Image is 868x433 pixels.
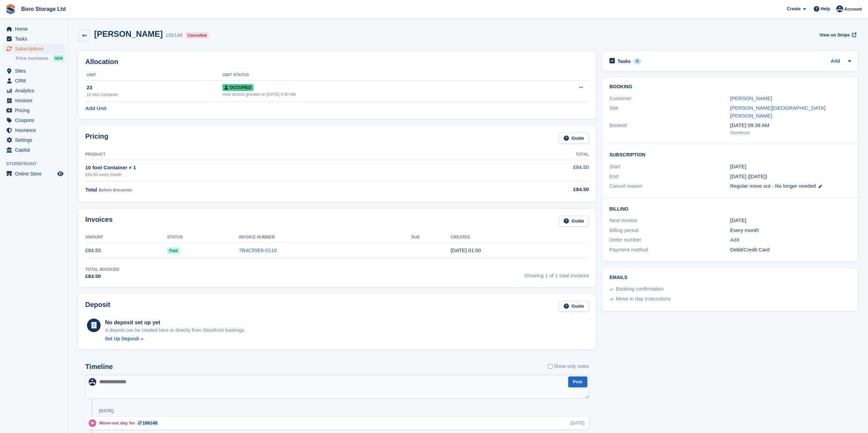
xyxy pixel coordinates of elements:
div: Customer [609,95,730,103]
div: £84.50 [470,186,589,194]
div: Billing period [609,227,730,234]
img: stora-icon-8386f47178a22dfd0bd8f6a31ec36ba5ce8667c1dd55bd0f319d3a0aa187defe.svg [5,4,16,14]
a: Guide [559,216,589,227]
div: Total Invoiced [85,266,119,273]
th: Created [451,232,589,243]
a: Guide [559,301,589,312]
a: menu [3,34,64,44]
h2: Pricing [85,133,108,144]
span: Sites [15,66,56,76]
span: Price increases [16,55,48,62]
h2: [PERSON_NAME] [94,29,163,38]
div: 106148 [143,420,157,426]
span: [DATE] ([DATE]) [730,173,767,179]
a: menu [3,125,64,135]
button: Post [568,376,587,388]
h2: Booking [609,84,851,90]
span: Tasks [15,34,56,44]
div: Payment method [609,246,730,254]
span: CRM [15,76,56,86]
div: 10 foot Container [87,92,222,98]
span: Showing 1 of 1 total invoices [524,266,589,280]
span: Create [787,5,800,12]
div: 106148 [165,31,182,39]
th: Amount [85,232,167,243]
span: Total [85,187,97,192]
h2: Deposit [85,301,110,312]
span: Home [15,24,56,34]
div: 23 [87,84,222,92]
div: No deposit set up yet [105,319,246,327]
span: View on Stripe [819,32,850,38]
a: menu [3,44,64,53]
div: [DATE] [730,217,851,225]
div: Move in day instructions [616,295,671,303]
a: View on Stripe [816,29,858,41]
div: Next invoice [609,217,730,225]
a: [PERSON_NAME][GEOGRAPHIC_DATA][PERSON_NAME] [730,105,826,119]
div: [DATE] [99,408,114,414]
div: £84.50 [85,273,119,280]
img: Tobie Hillier [836,5,843,12]
td: £84.50 [85,243,167,258]
a: menu [3,106,64,115]
h2: Billing [609,205,851,212]
td: £84.50 [470,160,589,181]
th: Total [470,149,589,160]
div: Booking confirmation [616,285,664,293]
a: menu [3,66,64,76]
time: 2025-09-04 00:00:27 UTC [451,247,481,253]
div: Set Up Deposit [105,335,139,342]
div: Debit/Credit Card [730,246,851,254]
a: 7B4C55E6-0110 [239,247,277,253]
span: Subscriptions [15,44,56,53]
div: Move-out day for [99,420,162,426]
h2: Subscription [609,151,851,158]
a: menu [3,135,64,145]
div: Order number [609,236,730,244]
div: £84.50 every month [85,172,470,178]
span: Insurance [15,125,56,135]
h2: Tasks [618,58,631,64]
th: Status [167,232,239,243]
div: [DATE] 09:38 AM [730,122,851,129]
span: Storefront [6,160,68,167]
time: 2025-09-04 00:00:00 UTC [730,163,746,171]
th: Invoice Number [239,232,411,243]
a: 106148 [136,420,159,426]
div: [DATE] [571,420,585,426]
div: Site [609,104,730,120]
a: menu [3,115,64,125]
span: Paid [167,247,180,254]
span: Analytics [15,86,56,95]
a: Price increases NEW [16,55,64,62]
a: Guide [559,133,589,144]
th: Unit Status [222,70,529,81]
div: Storefront [730,129,851,136]
h2: Allocation [85,58,589,66]
input: Show only notes [548,363,553,370]
div: NEW [53,55,64,62]
a: menu [3,145,64,155]
h2: Emails [609,275,851,280]
div: Cancelled [185,32,209,39]
th: Unit [85,70,222,81]
div: Booked [609,122,730,136]
span: Account [844,6,862,13]
img: Tobie Hillier [89,378,96,386]
div: 0 [633,58,641,64]
a: menu [3,96,64,105]
span: Online Store [15,169,56,179]
a: menu [3,24,64,34]
a: [PERSON_NAME] [730,95,772,101]
span: Pricing [15,106,56,115]
div: 10 foot Container × 1 [85,164,470,172]
a: Set Up Deposit [105,335,246,342]
a: menu [3,86,64,95]
a: Add [831,58,840,65]
a: menu [3,169,64,179]
span: Capital [15,145,56,155]
th: Product [85,149,470,160]
div: Start [609,163,730,171]
div: Auto access granted on [DATE] 6:00 AM [222,91,529,97]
